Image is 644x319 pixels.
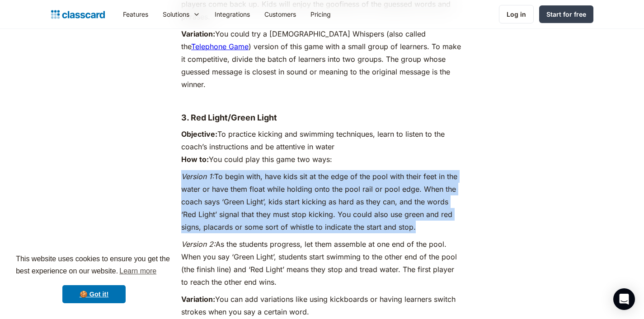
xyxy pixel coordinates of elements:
[499,5,534,23] a: Log in
[181,238,463,288] p: As the students progress, let them assemble at one end of the pool. When you say ‘Green Light’, s...
[181,172,214,181] em: Version 1:
[163,9,189,19] div: Solutions
[116,4,155,24] a: Features
[181,170,463,233] p: To begin with, have kids sit at the edge of the pool with their feet in the water or have them fl...
[207,4,257,24] a: Integrations
[181,129,217,139] strong: Objective:
[16,254,172,278] span: This website uses cookies to ensure you get the best experience on our website.
[181,95,463,108] p: ‍
[303,4,338,24] a: Pricing
[181,112,463,123] h4: 3. Red Light/Green Light
[181,128,463,166] p: To practice kicking and swimming techniques, learn to listen to the coach’s instructions and be a...
[118,264,158,278] a: learn more about cookies
[181,295,215,304] strong: Variation:
[62,285,126,303] a: dismiss cookie message
[539,5,593,23] a: Start for free
[155,4,207,24] div: Solutions
[181,155,209,164] strong: How to:
[7,245,181,312] div: cookieconsent
[191,42,249,51] a: Telephone Game
[507,9,526,19] div: Log in
[181,28,463,91] p: You could try a [DEMOGRAPHIC_DATA] Whispers (also called the ) version of this game with a small ...
[51,8,105,21] a: home
[613,288,635,310] div: Open Intercom Messenger
[181,293,463,318] p: You can add variations like using kickboards or having learners switch strokes when you say a cer...
[181,29,215,38] strong: Variation:
[181,240,216,249] em: Version 2:
[257,4,303,24] a: Customers
[546,9,586,19] div: Start for free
